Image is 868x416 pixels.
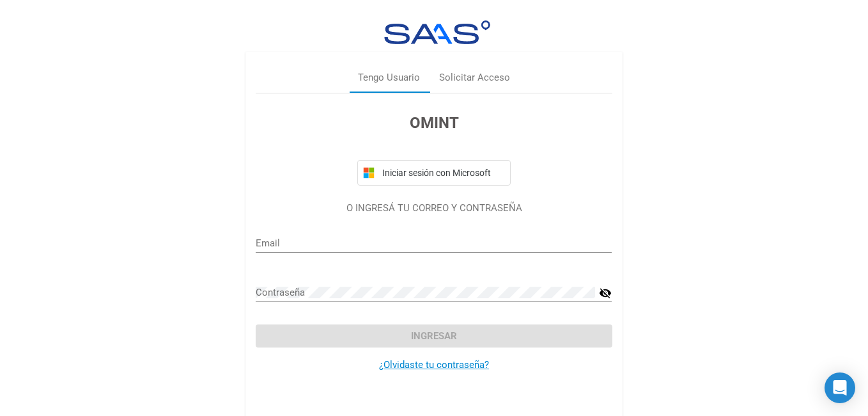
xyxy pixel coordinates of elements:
[358,70,420,85] div: Tengo Usuario
[380,168,505,178] span: Iniciar sesión con Microsoft
[357,160,511,186] button: Iniciar sesión con Microsoft
[256,111,612,134] h3: OMINT
[439,70,510,85] div: Solicitar Acceso
[825,372,855,403] div: Open Intercom Messenger
[599,285,612,301] mat-icon: visibility_off
[256,201,612,216] p: O INGRESÁ TU CORREO Y CONTRASEÑA
[256,324,612,348] button: Ingresar
[379,359,489,371] a: ¿Olvidaste tu contraseña?
[411,330,457,342] span: Ingresar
